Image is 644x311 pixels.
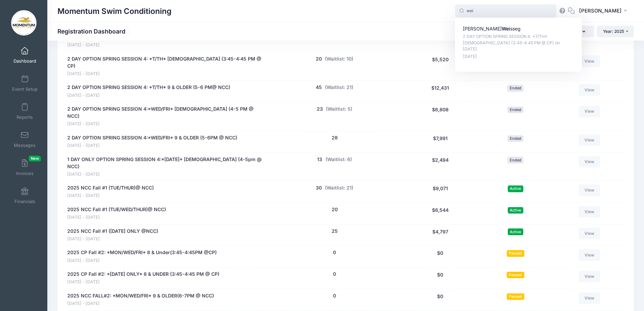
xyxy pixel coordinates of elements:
span: Event Setup [12,86,38,92]
a: 2 DAY OPTION SPRING SESSION 4:*WED/FRI* [DEMOGRAPHIC_DATA] (4-5 PM @ NCC) [67,106,264,120]
button: (Waitlist: 10) [325,55,353,63]
button: 45 [316,84,322,91]
a: 2 DAY OPTION SPRING SESSION 4: *T/TH* 9 & OLDER (5-6 PM@ NCC) [67,84,230,91]
a: View [579,106,600,117]
span: [DATE] - [DATE] [67,236,158,242]
a: 2025 NCC Fall #1 (TUE/WED/THUR)@ NCC) [67,206,166,213]
span: [DATE] - [DATE] [67,171,264,178]
img: Momentum Swim Conditioning [11,10,37,36]
span: [DATE] - [DATE] [67,42,264,48]
span: New [29,156,41,161]
button: Year: 2025 [597,26,634,37]
a: View [579,184,600,196]
a: InvoicesNew [9,156,41,179]
a: View [579,156,600,168]
a: View [579,271,600,282]
div: $6,808 [401,106,479,127]
span: Reports [17,114,33,120]
span: Ended [507,135,523,142]
span: [DATE] - [DATE] [67,214,166,221]
span: [DATE] - [DATE] [67,121,264,127]
a: Financials [9,184,41,207]
div: $5,520 [401,55,479,77]
span: [DATE] - [DATE] [67,92,230,99]
div: $9,071 [401,184,479,199]
button: (Waitlist: 6) [326,156,352,163]
a: 2025 NCC Fall #1 (TUE/THUR)@ NCC) [67,184,154,192]
a: View [579,55,600,67]
button: 30 [316,184,322,192]
button: [PERSON_NAME] [575,3,634,19]
strong: Wei [502,26,510,31]
span: Active [508,207,523,214]
span: [DATE] - [DATE] [67,279,219,285]
button: 13 [317,156,322,163]
a: 2 DAY OPTION SPRING SESSION 4:*WED/FRI* 9 & OLDER (5-6PM @ NCC) [67,134,237,141]
h1: Registration Dashboard [57,28,131,35]
span: [DATE] - [DATE] [67,193,154,199]
a: 1 DAY ONLY OPTION SPRING SESSION 4:*[DATE]* [DEMOGRAPHIC_DATA] (4-5pm @ NCC) [67,156,264,170]
h1: Momentum Swim Conditioning [57,3,171,19]
a: View [579,228,600,239]
p: 2 DAY OPTION SPRING SESSION 4: *T/TH* [DEMOGRAPHIC_DATA] (3:45-4:45 PM @ CP) on [DATE] [463,34,574,52]
span: Dashboard [14,58,36,64]
button: 20 [316,55,322,63]
div: $4,797 [401,228,479,242]
a: View [579,249,600,261]
span: [DATE] - [DATE] [67,301,214,307]
div: $0 [401,292,479,307]
span: Active [508,185,523,192]
a: 2025 NCC Fall #1 ([DATE] ONLY @NCC) [67,228,158,235]
div: $0 [401,249,479,264]
div: $7,991 [401,134,479,149]
span: Messages [14,142,35,148]
button: 23 [317,106,323,113]
span: Financials [15,199,35,204]
a: Dashboard [9,43,41,67]
a: 2025 CP Fall #2: *[DATE] ONLY* 8 & UNDER (3:45-4:45 PM @ CP) [67,271,219,278]
button: 0 [333,271,336,278]
div: $12,431 [401,84,479,98]
button: (Waitlist: 21) [325,84,353,91]
span: Invoices [16,171,33,176]
button: (Waitlist: 5) [326,106,352,113]
span: [PERSON_NAME] [579,7,622,15]
span: [DATE] - [DATE] [67,71,264,77]
input: Search by First Name, Last Name, or Email... [455,4,556,18]
div: $2,494 [401,156,479,178]
button: 0 [333,249,336,256]
a: View [579,134,600,146]
a: 2 DAY OPTION SPRING SESSION 4: *T/TH* [DEMOGRAPHIC_DATA] (3:45-4:45 PM @ CP) [67,55,264,70]
button: 0 [333,292,336,299]
p: [DATE] [463,53,574,60]
span: Paused [507,250,524,257]
button: 28 [332,134,338,141]
span: Paused [507,293,524,300]
div: $0 [401,271,479,285]
span: Paused [507,272,524,278]
a: Event Setup [9,71,41,95]
button: 20 [332,206,338,213]
span: [DATE] - [DATE] [67,142,237,149]
a: Reports [9,99,41,123]
a: View [579,206,600,218]
span: Ended [507,107,523,113]
span: Year: 2025 [603,29,624,34]
a: Messages [9,128,41,151]
span: Ended [507,85,523,91]
span: Active [508,228,523,235]
button: 25 [332,228,338,235]
button: (Waitlist: 21) [325,184,353,192]
div: $6,544 [401,206,479,221]
span: Ended [507,157,523,163]
a: 2025 CP Fall #2: *MON/WED/FRI* 8 & Under(3:45-4:45PM @CP) [67,249,217,256]
a: 2025 NCC FALL#2: *MON/WED/FRI* 9 & OLDER(6-7PM @ NCC) [67,292,214,299]
p: [PERSON_NAME] sseg [463,25,574,32]
a: View [579,84,600,95]
span: [DATE] - [DATE] [67,258,217,264]
a: View [579,292,600,304]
